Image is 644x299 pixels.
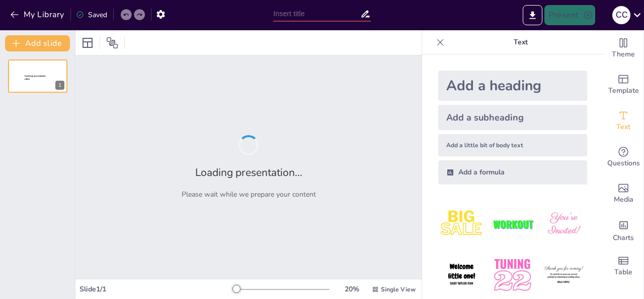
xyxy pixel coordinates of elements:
span: Questions [607,158,640,169]
div: 1 [55,81,64,90]
button: Export to PowerPoint [523,5,542,25]
span: Text [616,122,630,133]
h2: Loading presentation... [195,165,302,180]
img: 3.jpeg [540,201,587,248]
span: Media [614,194,633,205]
img: 4.jpeg [438,252,485,298]
img: 5.jpeg [489,252,536,298]
div: Add a little bit of body text [438,134,587,156]
button: Add slide [5,35,70,51]
div: Add a formula [438,160,587,185]
img: 6.jpeg [540,252,587,298]
button: С С [612,5,630,25]
button: Present [544,5,595,25]
span: Single View [381,285,416,293]
div: Change the overall theme [603,30,643,67]
div: Saved [76,10,107,20]
div: Add a subheading [438,105,587,130]
img: 1.jpeg [438,201,485,248]
div: Layout [79,35,96,51]
span: Sendsteps presentation editor [25,75,46,81]
div: 1 [8,59,67,93]
div: Add a heading [438,71,587,101]
span: Table [614,267,632,278]
div: Add images, graphics, shapes or video [603,175,643,212]
div: Slide 1 / 1 [79,284,233,294]
p: Please wait while we prepare your content [182,190,316,199]
button: My Library [8,7,68,23]
span: Position [106,37,118,49]
div: Add ready made slides [603,67,643,103]
p: Text [448,30,593,54]
div: Add text boxes [603,103,643,139]
span: Charts [613,232,634,244]
img: 2.jpeg [489,201,536,248]
span: Theme [612,49,635,60]
div: С С [612,6,630,24]
div: 20 % [340,284,364,294]
div: Get real-time input from your audience [603,139,643,175]
span: Template [608,85,639,96]
input: Insert title [273,7,360,21]
div: Add a table [603,248,643,284]
div: Add charts and graphs [603,212,643,248]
